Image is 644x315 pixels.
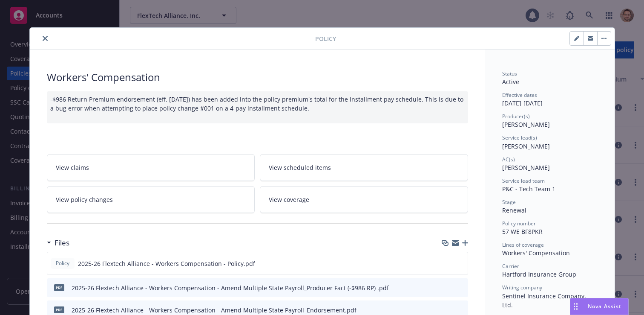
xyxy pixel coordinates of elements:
span: AC(s) [502,156,515,163]
button: preview file [457,306,465,315]
span: Nova Assist [588,303,621,310]
div: Files [47,237,69,248]
span: Policy [315,34,336,43]
span: View coverage [269,195,309,204]
span: View scheduled items [269,163,331,172]
button: preview file [457,259,464,268]
span: Carrier [502,262,519,270]
span: 2025-26 Flextech Alliance - Workers Compensation - Policy.pdf [78,259,255,268]
span: Producer(s) [502,113,530,120]
span: View policy changes [56,195,113,204]
span: Policy [54,260,71,267]
span: [PERSON_NAME] [502,163,550,172]
span: [PERSON_NAME] [502,120,550,128]
span: Workers' Compensation [502,249,570,257]
a: View policy changes [47,186,255,213]
span: Service lead team [502,177,545,184]
button: download file [443,283,450,292]
h3: Files [55,237,69,248]
button: Nova Assist [570,298,629,315]
div: Workers' Compensation [47,70,468,85]
span: Status [502,70,517,77]
span: Active [502,78,519,86]
button: preview file [457,283,465,292]
a: View scheduled items [260,154,468,181]
span: Stage [502,198,516,206]
span: pdf [54,306,64,313]
span: Service lead(s) [502,134,537,141]
a: View coverage [260,186,468,213]
button: close [40,33,50,44]
span: Lines of coverage [502,241,544,248]
span: P&C - Tech Team 1 [502,185,555,193]
div: [DATE] - [DATE] [502,91,598,108]
span: Effective dates [502,91,537,99]
div: -$986 Return Premium endorsement (eff. [DATE]) has been added into the policy premium's total for... [47,91,468,123]
span: [PERSON_NAME] [502,142,550,150]
span: Policy number [502,220,536,227]
button: download file [443,259,450,268]
span: Hartford Insurance Group [502,270,576,278]
div: 2025-26 Flextech Alliance - Workers Compensation - Amend Multiple State Payroll_Endorsement.pdf [72,306,356,315]
button: download file [443,306,450,315]
span: pdf [54,284,64,291]
div: 2025-26 Flextech Alliance - Workers Compensation - Amend Multiple State Payroll_Producer Fact (-$... [72,283,389,292]
a: View claims [47,154,255,181]
span: Renewal [502,206,526,214]
span: 57 WE BF8PKR [502,227,543,236]
span: Writing company [502,284,542,291]
span: Sentinel Insurance Company, Ltd. [502,292,588,309]
span: View claims [56,163,89,172]
div: Drag to move [570,298,581,315]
